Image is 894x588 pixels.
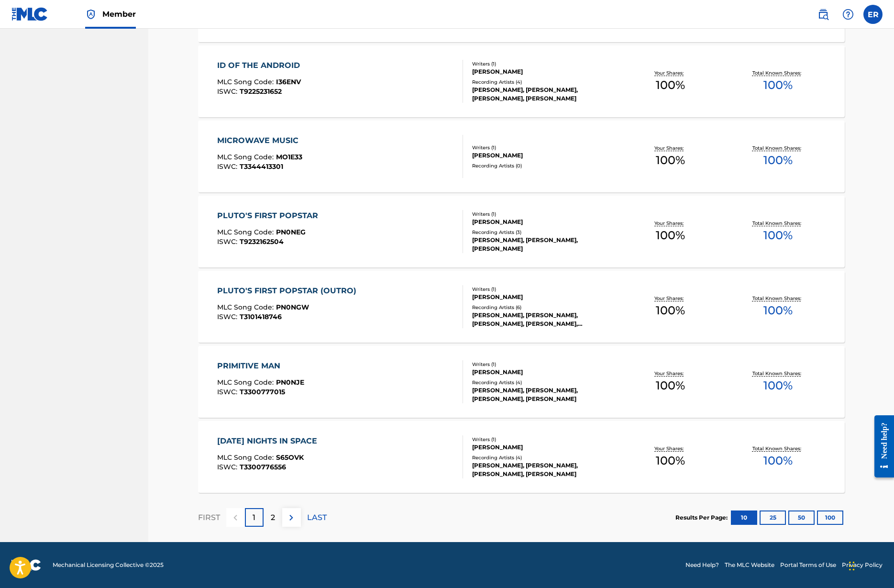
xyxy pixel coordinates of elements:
span: ISWC : [217,87,240,96]
a: Privacy Policy [842,561,883,569]
span: MLC Song Code : [217,378,276,387]
span: Member [102,9,136,20]
div: Recording Artists ( 6 ) [472,304,617,311]
button: 10 [731,510,757,525]
span: 100 % [656,452,685,469]
span: T3300777015 [240,388,285,396]
div: [DATE] NIGHTS IN SPACE [217,435,322,447]
span: 100 % [656,227,685,244]
span: ISWC : [217,162,240,171]
span: PN0NEG [276,228,306,236]
img: search [817,9,829,20]
div: Writers ( 1 ) [472,144,617,151]
div: ID OF THE ANDROID [217,60,305,71]
span: PN0NGW [276,303,309,311]
div: Writers ( 1 ) [472,436,617,443]
iframe: Resource Center [867,407,894,486]
button: 50 [788,510,815,525]
span: 100 % [763,152,793,169]
p: Total Known Shares: [752,295,804,302]
p: Total Known Shares: [752,445,804,452]
div: Writers ( 1 ) [472,211,617,218]
span: 100 % [656,77,685,94]
span: MLC Song Code : [217,153,276,161]
div: [PERSON_NAME], [PERSON_NAME], [PERSON_NAME], [PERSON_NAME] [472,86,617,103]
span: 100 % [763,227,793,244]
p: Your Shares: [654,445,686,452]
span: 100 % [656,377,685,394]
div: MICROWAVE MUSIC [217,135,303,146]
div: PLUTO'S FIRST POPSTAR [217,210,323,222]
div: Recording Artists ( 4 ) [472,454,617,461]
button: 25 [760,510,786,525]
a: ID OF THE ANDROIDMLC Song Code:I36ENVISWC:T9225231652Writers (1)[PERSON_NAME]Recording Artists (4... [198,45,845,117]
span: T3344413301 [240,162,283,171]
span: MLC Song Code : [217,228,276,236]
iframe: Chat Widget [846,542,894,588]
span: T3300776556 [240,463,286,471]
span: T9232162504 [240,237,284,246]
p: Results Per Page: [675,513,730,522]
p: Total Known Shares: [752,144,804,152]
p: Total Known Shares: [752,69,804,77]
img: MLC Logo [11,7,48,21]
p: Your Shares: [654,295,686,302]
div: User Menu [863,5,883,24]
p: FIRST [198,512,220,523]
span: 100 % [656,152,685,169]
div: Drag [849,552,855,580]
span: ISWC : [217,388,240,396]
p: 2 [271,512,275,523]
span: 100 % [763,302,793,319]
a: PLUTO'S FIRST POPSTARMLC Song Code:PN0NEGISWC:T9232162504Writers (1)[PERSON_NAME]Recording Artist... [198,196,845,267]
p: 1 [253,512,255,523]
span: MLC Song Code : [217,78,276,86]
span: S65OVK [276,453,304,462]
span: MO1E33 [276,153,302,161]
span: PN0NJE [276,378,304,387]
div: Recording Artists ( 4 ) [472,78,617,86]
a: Need Help? [685,561,719,569]
img: right [286,512,297,523]
div: [PERSON_NAME] [472,218,617,226]
button: 100 [817,510,843,525]
a: Public Search [814,5,833,24]
p: Your Shares: [654,69,686,77]
span: 100 % [656,302,685,319]
a: PLUTO'S FIRST POPSTAR (OUTRO)MLC Song Code:PN0NGWISWC:T3101418746Writers (1)[PERSON_NAME]Recordin... [198,271,845,343]
div: Writers ( 1 ) [472,60,617,67]
p: Total Known Shares: [752,370,804,377]
a: MICROWAVE MUSICMLC Song Code:MO1E33ISWC:T3344413301Writers (1)[PERSON_NAME]Recording Artists (0)Y... [198,121,845,192]
div: Writers ( 1 ) [472,286,617,293]
p: LAST [307,512,327,523]
div: PLUTO'S FIRST POPSTAR (OUTRO) [217,285,361,297]
div: [PERSON_NAME] [472,67,617,76]
img: logo [11,559,41,571]
div: Writers ( 1 ) [472,361,617,368]
p: Total Known Shares: [752,220,804,227]
span: 100 % [763,77,793,94]
div: [PERSON_NAME] [472,151,617,160]
span: ISWC : [217,237,240,246]
a: PRIMITIVE MANMLC Song Code:PN0NJEISWC:T3300777015Writers (1)[PERSON_NAME]Recording Artists (4)[PE... [198,346,845,418]
div: [PERSON_NAME] [472,293,617,301]
span: MLC Song Code : [217,303,276,311]
div: Recording Artists ( 3 ) [472,229,617,236]
span: T9225231652 [240,87,282,96]
div: [PERSON_NAME] [472,443,617,452]
a: [DATE] NIGHTS IN SPACEMLC Song Code:S65OVKISWC:T3300776556Writers (1)[PERSON_NAME]Recording Artis... [198,421,845,493]
a: Portal Terms of Use [780,561,836,569]
div: Recording Artists ( 0 ) [472,162,617,169]
p: Your Shares: [654,144,686,152]
span: I36ENV [276,78,301,86]
span: MLC Song Code : [217,453,276,462]
div: Recording Artists ( 4 ) [472,379,617,386]
span: ISWC : [217,463,240,471]
p: Your Shares: [654,370,686,377]
div: [PERSON_NAME], [PERSON_NAME], [PERSON_NAME], [PERSON_NAME] [472,461,617,478]
span: 100 % [763,377,793,394]
div: [PERSON_NAME], [PERSON_NAME], [PERSON_NAME], [PERSON_NAME], [PERSON_NAME] [472,311,617,328]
